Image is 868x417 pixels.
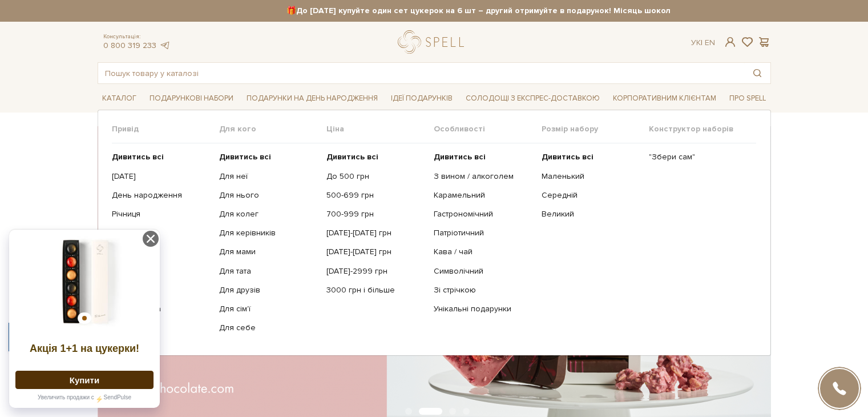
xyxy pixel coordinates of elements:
a: День народження [112,190,211,201]
a: До 500 грн [326,171,425,182]
a: Новосілля [112,247,211,257]
a: logo [398,30,469,54]
div: Каталог [98,110,771,356]
a: Кава / чай [434,247,532,257]
div: Carousel Pagination [98,407,771,417]
a: Дивитись всі [219,152,318,162]
a: [DATE]-[DATE] грн [326,228,425,238]
a: Річниця [112,209,211,219]
a: [DATE]-2999 грн [326,266,425,276]
a: Просто так [112,323,211,333]
b: Дивитись всі [219,152,271,162]
a: 700-999 грн [326,209,425,219]
input: Пошук товару у каталозі [98,63,744,83]
a: Карамельний [434,190,532,201]
a: Для друзів [219,285,318,295]
a: Подяка [112,266,211,276]
span: Особливості [434,124,541,134]
a: Середній [542,190,640,201]
div: Ук [691,38,715,48]
a: Дивитись всі [112,152,211,162]
span: Для кого [219,124,326,134]
span: Каталог [98,90,141,107]
a: Гастрономічний [434,209,532,219]
a: Для нього [219,190,318,201]
a: З вином / алкоголем [434,171,532,182]
a: [DATE]-[DATE] грн [326,247,425,257]
a: 500-699 грн [326,190,425,201]
span: | [701,38,703,47]
a: Унікальні подарунки [434,304,532,314]
a: Великий [542,209,640,219]
a: Для себе [219,323,318,333]
span: Подарункові набори [145,90,238,107]
a: Для неї [219,171,318,182]
span: Ідеї подарунків [386,90,457,107]
a: Вибачення [112,285,211,295]
span: Ціна [326,124,434,134]
b: Дивитись всі [542,152,594,162]
a: Зі стрічкою [434,285,532,295]
button: Carousel Page 1 [405,408,412,415]
b: Дивитись всі [326,152,378,162]
a: Для мами [219,247,318,257]
a: [DATE] [112,171,211,182]
a: Дивитись всі [542,152,640,162]
span: Привід [112,124,219,134]
a: Для керівників [219,228,318,238]
a: Дивитись всі [434,152,532,162]
button: Пошук товару у каталозі [744,63,770,83]
span: Подарунки на День народження [242,90,382,107]
button: Carousel Page 4 [463,408,470,415]
a: Дивитись всі [326,152,425,162]
a: telegram [159,41,171,50]
b: Дивитись всі [434,152,486,162]
span: Конструктор наборів [649,124,756,134]
button: Carousel Page 2 (Current Slide) [419,408,442,415]
a: En [705,38,715,47]
a: 0 800 319 233 [103,41,156,50]
a: "Збери сам" [649,152,748,162]
span: Розмір набору [542,124,649,134]
b: Дивитись всі [112,152,164,162]
a: Патріотичний [434,228,532,238]
a: Для тата [219,266,318,276]
button: Carousel Page 3 [449,408,456,415]
a: Для сім'ї [219,304,318,314]
a: 3000 грн і більше [326,285,425,295]
span: Консультація: [103,33,171,41]
a: Солодощі з експрес-доставкою [461,89,604,108]
a: Символічний [434,266,532,276]
span: Про Spell [725,90,770,107]
a: Корпоративним клієнтам [608,89,721,108]
a: Весілля [112,228,211,238]
a: День ангела [112,304,211,314]
a: Маленький [542,171,640,182]
a: Для колег [219,209,318,219]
